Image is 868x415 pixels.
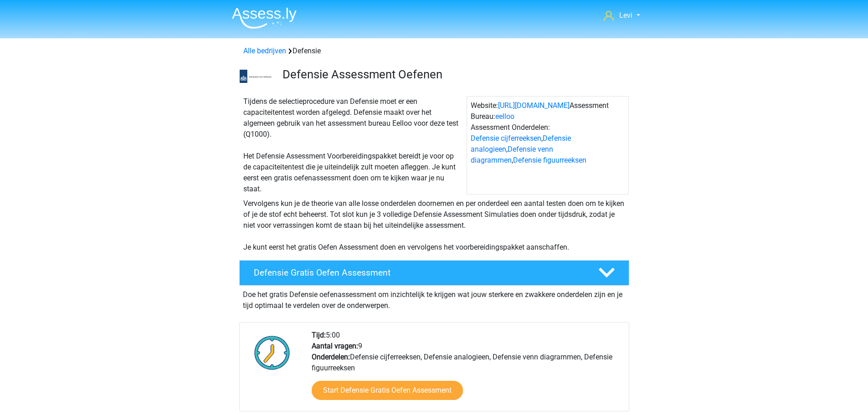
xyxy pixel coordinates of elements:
span: Levi [619,11,632,20]
div: 5:00 9 Defensie cijferreeksen, Defensie analogieen, Defensie venn diagrammen, Defensie figuurreeksen [305,330,628,411]
a: Defensie cijferreeksen [471,134,541,143]
img: Klok [249,330,295,375]
a: eelloo [495,112,514,121]
a: [URL][DOMAIN_NAME] [498,101,570,110]
img: Assessly [232,7,297,29]
div: Defensie [240,46,629,56]
h4: Defensie Gratis Oefen Assessment [254,267,584,278]
b: Aantal vragen: [312,342,358,350]
a: Defensie Gratis Oefen Assessment [236,260,633,286]
a: Levi [600,10,643,21]
h3: Defensie Assessment Oefenen [282,67,622,82]
a: Alle bedrijven [243,46,286,55]
a: Defensie venn diagrammen [471,145,553,164]
div: Doe het gratis Defensie oefenassessment om inzichtelijk te krijgen wat jouw sterkere en zwakkere ... [239,286,629,311]
a: Defensie analogieen [471,134,571,154]
a: Start Defensie Gratis Oefen Assessment [312,381,463,400]
b: Tijd: [312,331,326,339]
div: Tijdens de selectieprocedure van Defensie moet er een capaciteitentest worden afgelegd. Defensie ... [240,96,467,195]
div: Website: Assessment Bureau: Assessment Onderdelen: , , , [467,96,629,195]
div: Vervolgens kun je de theorie van alle losse onderdelen doornemen en per onderdeel een aantal test... [240,198,629,253]
b: Onderdelen: [312,353,350,361]
a: Defensie figuurreeksen [513,156,586,164]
